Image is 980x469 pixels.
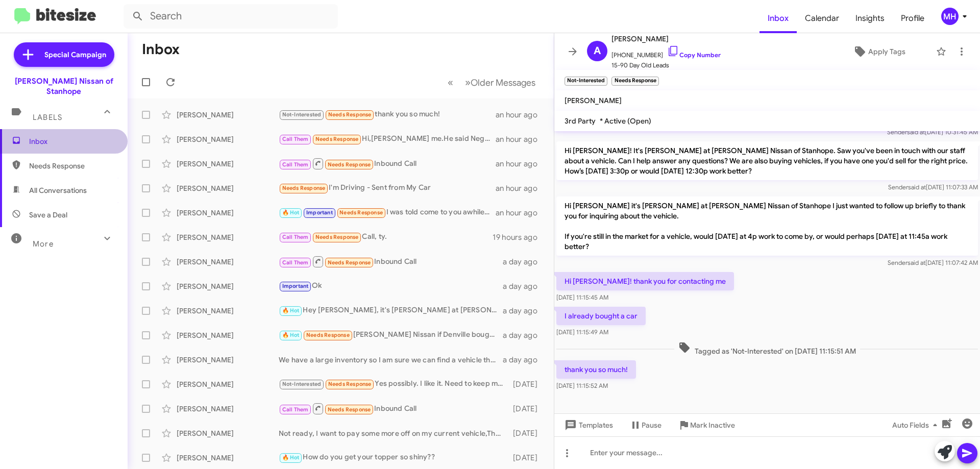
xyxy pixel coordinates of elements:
span: Important [282,283,309,289]
span: said at [908,183,926,191]
span: Needs Response [315,136,359,142]
span: All Conversations [29,185,87,195]
div: Inbound Call [279,157,496,170]
span: 🔥 Hot [282,332,300,338]
div: an hour ago [496,183,546,193]
span: Pause [642,416,661,434]
div: Not ready, I want to pay some more off on my current vehicle,Thanks anyway [279,428,508,438]
div: Hi,[PERSON_NAME] me.He said Negative.Thanks for text. [279,133,496,145]
input: Search [124,4,338,29]
span: Sender [DATE] 11:07:33 AM [888,183,978,191]
span: Needs Response [315,234,359,240]
span: Call Them [282,234,309,240]
div: Inbound Call [279,255,503,268]
nav: Page navigation example [442,72,542,93]
div: an hour ago [496,208,546,218]
span: Needs Response [328,381,372,387]
span: said at [908,259,925,266]
span: [DATE] 11:15:49 AM [556,328,608,336]
a: Special Campaign [14,42,114,67]
div: Inbound Call [279,402,508,415]
span: said at [907,128,925,136]
button: Pause [621,416,670,434]
span: [DATE] 11:15:45 AM [556,293,608,301]
span: [PHONE_NUMBER] [611,45,721,60]
span: » [465,76,471,89]
span: Auto Fields [892,416,941,434]
div: [PERSON_NAME] [177,428,279,438]
span: Special Campaign [44,50,106,60]
div: Call, ty. [279,231,493,243]
button: MH [933,8,969,25]
a: Profile [893,4,933,33]
span: Tagged as 'Not-Interested' on [DATE] 11:15:51 AM [674,341,860,356]
div: [DATE] [508,453,546,463]
small: Needs Response [611,77,658,86]
div: [PERSON_NAME] [177,453,279,463]
span: Inbox [29,136,116,146]
div: [PERSON_NAME] [177,404,279,414]
div: a day ago [503,306,546,316]
div: [PERSON_NAME] [177,281,279,291]
span: Needs Response [328,161,371,168]
a: Insights [847,4,893,33]
span: 🔥 Hot [282,307,300,314]
p: Hi [PERSON_NAME]! thank you for contacting me [556,272,734,290]
a: Calendar [797,4,847,33]
span: Needs Response [328,259,371,266]
div: a day ago [503,330,546,340]
p: Hi [PERSON_NAME] it's [PERSON_NAME] at [PERSON_NAME] Nissan of Stanhope I just wanted to follow u... [556,196,978,256]
div: I was told come to you awhile back. Which I did via appointment given to me by your So-called tea... [279,207,496,218]
div: a day ago [503,257,546,267]
div: [PERSON_NAME] [177,134,279,144]
div: How do you get your topper so shiny?? [279,452,508,463]
div: Hey [PERSON_NAME], it's [PERSON_NAME] at [PERSON_NAME] Nissan. Were you still searching for a Rog... [279,305,503,316]
div: I'm Driving - Sent from My Car [279,182,496,194]
div: [PERSON_NAME] [177,379,279,389]
span: * Active (Open) [600,116,651,126]
div: a day ago [503,281,546,291]
div: [PERSON_NAME] [177,183,279,193]
span: Mark Inactive [690,416,735,434]
span: [PERSON_NAME] [565,96,622,105]
span: [PERSON_NAME] [611,33,721,45]
a: Copy Number [667,51,721,59]
button: Auto Fields [884,416,949,434]
div: thank you so much! [279,109,496,120]
button: Templates [554,416,621,434]
div: [PERSON_NAME] [177,355,279,365]
div: [DATE] [508,428,546,438]
p: Hi [PERSON_NAME]! It's [PERSON_NAME] at [PERSON_NAME] Nissan of Stanhope. Saw you've been in touc... [556,141,978,180]
span: Apply Tags [868,42,905,61]
span: [DATE] 11:15:52 AM [556,382,608,389]
span: « [448,76,453,89]
small: Not-Interested [565,77,607,86]
h1: Inbox [142,41,180,58]
a: Inbox [759,4,797,33]
button: Apply Tags [826,42,931,61]
div: [PERSON_NAME] [177,208,279,218]
span: 3rd Party [565,116,596,126]
div: Ok [279,280,503,292]
span: 15-90 Day Old Leads [611,60,721,70]
span: Call Them [282,406,309,413]
span: Templates [562,416,613,434]
div: [PERSON_NAME] Nissan if Denville bought the Altima and got me into a 25 pathfinder Sl Premium [279,329,503,341]
span: Call Them [282,259,309,266]
span: More [33,239,54,249]
span: Needs Response [306,332,350,338]
span: Older Messages [471,77,535,88]
div: an hour ago [496,159,546,169]
button: Next [459,72,542,93]
div: 19 hours ago [493,232,546,242]
span: Call Them [282,136,309,142]
div: Yes possibly. I like it. Need to keep my payment mid $300's [279,378,508,390]
div: We have a large inventory so I am sure we can find a vehicle that fits your needs, when are you a... [279,355,503,365]
div: an hour ago [496,110,546,120]
span: Needs Response [29,161,116,171]
span: Needs Response [328,111,372,118]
